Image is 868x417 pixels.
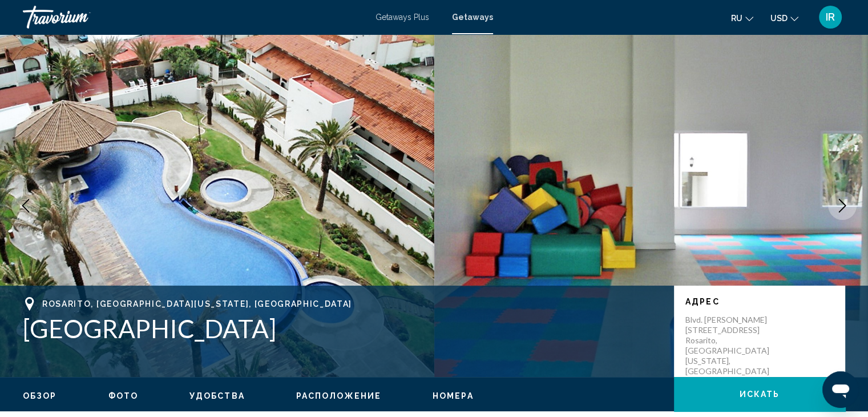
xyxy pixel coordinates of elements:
[296,391,381,400] span: Расположение
[11,191,40,220] button: Previous image
[23,391,57,401] button: Обзор
[822,371,859,408] iframe: Кнопка для запуску вікна повідомлень
[189,391,245,400] span: Удобства
[108,391,138,400] span: Фото
[23,391,57,400] span: Обзор
[108,391,138,401] button: Фото
[23,6,364,29] a: Travorium
[770,14,788,23] span: USD
[731,14,742,23] span: ru
[42,299,352,308] span: Rosarito, [GEOGRAPHIC_DATA][US_STATE], [GEOGRAPHIC_DATA]
[826,11,835,23] span: IR
[189,391,245,401] button: Удобства
[731,10,753,26] button: Change language
[376,13,429,22] a: Getaways Plus
[770,10,798,26] button: Change currency
[740,390,780,399] span: искать
[685,315,777,376] p: Blvd. [PERSON_NAME][STREET_ADDRESS] Rosarito, [GEOGRAPHIC_DATA][US_STATE], [GEOGRAPHIC_DATA]
[296,391,381,401] button: Расположение
[433,391,474,400] span: Номера
[433,391,474,401] button: Номера
[23,314,663,343] h1: [GEOGRAPHIC_DATA]
[685,297,834,306] p: Адрес
[815,5,845,29] button: User Menu
[674,377,845,411] button: искать
[828,191,857,220] button: Next image
[452,13,493,22] a: Getaways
